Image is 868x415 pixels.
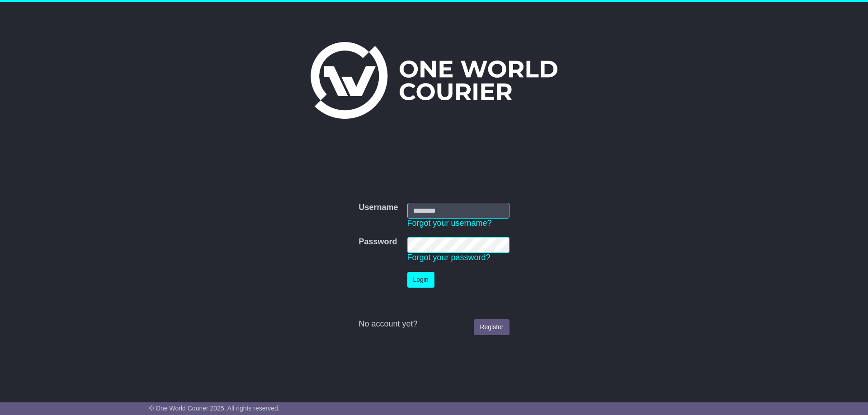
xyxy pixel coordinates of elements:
img: One World [311,42,557,119]
span: © One World Courier 2025. All rights reserved. [149,405,280,412]
div: No account yet? [359,319,509,329]
label: Password [359,237,397,247]
label: Username [359,203,398,213]
a: Forgot your password? [407,253,491,262]
a: Register [474,319,509,335]
button: Login [407,272,434,288]
a: Forgot your username? [407,219,492,228]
